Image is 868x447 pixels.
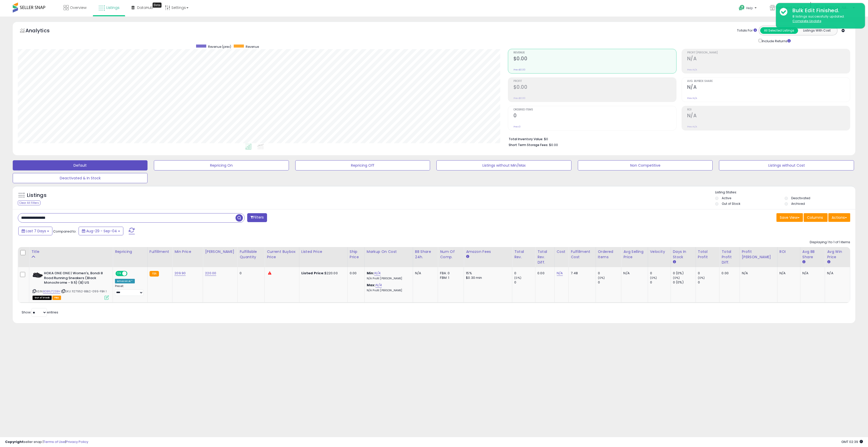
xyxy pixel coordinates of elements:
div: Amazon AI * [115,279,135,283]
span: ROI [687,108,850,111]
div: FBA: 0 [440,271,460,276]
small: Prev: $0.00 [513,68,525,71]
div: N/A [415,271,434,276]
small: (0%) [514,276,521,280]
span: Listings [106,5,120,10]
div: Min Price [174,249,201,254]
div: ROI [779,249,798,254]
b: Min: [367,271,374,276]
div: Fulfillment Cost [571,249,593,260]
p: N/A Profit [PERSON_NAME] [367,289,409,292]
small: Amazon Fees. [466,254,469,259]
div: Current Buybox Price [267,249,297,260]
b: HOKA ONE ONE | Women's, Bondi 8 Road Running Sneakers (Black Monochrome - 9.5) (B) US [44,271,106,286]
button: Columns [804,213,828,222]
div: Total Rev. [514,249,533,260]
span: Avg. Buybox Share [687,80,850,83]
div: Days In Stock [673,249,694,260]
button: All Selected Listings [760,27,798,34]
div: Listed Price [301,249,345,254]
div: N/A [827,271,846,276]
small: Prev: 0 [513,125,521,128]
h2: N/A [687,113,850,120]
div: Total Profit Diff. [722,249,737,265]
button: Listings With Cost [798,27,836,34]
div: $0.30 min [466,276,508,280]
b: Short Term Storage Fees: [509,143,548,147]
button: Filters [247,213,267,222]
div: 0 (0%) [673,271,696,276]
div: Title [31,249,111,254]
div: 0 [698,271,719,276]
div: N/A [779,271,796,276]
div: Profit [PERSON_NAME] [742,249,775,260]
button: Last 7 Days [18,227,52,235]
button: Non Competitive [578,160,713,170]
span: Revenue (prev) [208,45,231,49]
span: Profit [513,80,676,83]
span: DataHub [137,5,153,10]
div: 0 (0%) [673,280,696,285]
u: Complete Update [792,19,821,23]
div: 0.00 [722,271,735,276]
div: 15% [466,271,508,276]
div: Ordered Items [598,249,619,260]
div: N/A [623,271,644,276]
div: Avg BB Share [802,249,823,260]
span: Columns [807,215,823,220]
div: Preset: [115,284,143,296]
div: Bulk Edit Finished. [789,7,861,14]
a: 209.90 [174,271,186,276]
small: (0%) [698,276,705,280]
div: 0 [650,280,671,285]
div: Avg Selling Price [623,249,645,260]
small: FBA [150,271,159,277]
div: Cost [557,249,567,254]
h2: $0.00 [513,56,676,63]
span: Compared to: [53,229,77,234]
h2: 0 [513,113,676,120]
span: Overview [70,5,86,10]
button: Aug-29 - Sep-04 [79,227,123,235]
button: Default [13,160,148,170]
span: OFF [127,271,135,276]
span: $0.00 [549,142,558,147]
h2: N/A [687,84,850,91]
h2: N/A [687,56,850,63]
a: B0BRJ72SBH [43,289,60,294]
span: FBA [52,296,61,300]
div: $220.00 [301,271,344,276]
div: 0.00 [350,271,361,276]
a: Help [735,1,762,17]
i: Get Help [739,5,745,11]
div: Markup on Cost [367,249,411,254]
span: Ordered Items [513,108,676,111]
div: Totals For [737,28,757,33]
img: 41aDFEPjdgL._SL40_.jpg [33,271,43,279]
span: Help [746,6,753,10]
a: N/A [557,271,563,276]
div: N/A [742,271,773,276]
label: Out of Stock [722,201,740,206]
div: Clear All Filters [18,200,40,205]
div: Displaying 1 to 1 of 1 items [810,240,850,245]
button: Actions [828,213,850,222]
small: Prev: N/A [687,68,697,71]
th: The percentage added to the cost of goods (COGS) that forms the calculator for Min & Max prices. [364,247,413,267]
small: Prev: $0.00 [513,97,525,100]
a: 220.00 [205,271,216,276]
span: Revenue [246,45,259,49]
b: Listed Price: [301,271,325,276]
a: N/A [375,283,381,288]
span: Revenue [513,51,676,54]
div: ASIN: [33,271,109,299]
div: 0 [240,271,261,276]
small: Avg Win Price. [827,260,830,264]
a: N/A [374,271,380,276]
div: Fulfillment [150,249,170,254]
span: Show: entries [22,310,58,315]
div: FBM: 1 [440,276,460,280]
div: 7.48 [571,271,592,276]
div: 0 [650,271,671,276]
small: (0%) [650,276,657,280]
